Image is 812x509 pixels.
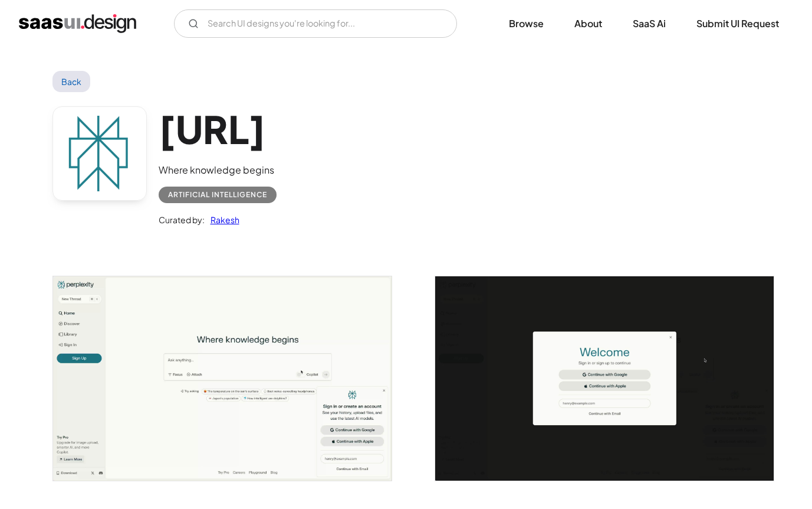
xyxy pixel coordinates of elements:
[53,276,392,480] img: 65b9d3bdf19451c686cb9749_perplexity%20home%20page.jpg
[435,276,774,480] img: 65b9d3bd40d97bb4e9ee2fbe_perplexity%20sign%20in.jpg
[205,213,239,227] a: Rakesh
[159,213,205,227] div: Curated by:
[682,11,793,37] a: Submit UI Request
[560,11,616,37] a: About
[168,188,267,202] div: Artificial Intelligence
[159,106,277,152] h1: [URL]
[435,276,774,480] a: open lightbox
[53,276,392,480] a: open lightbox
[174,9,457,38] form: Email Form
[19,14,136,33] a: home
[174,9,457,38] input: Search UI designs you're looking for...
[495,11,558,37] a: Browse
[619,11,680,37] a: SaaS Ai
[52,71,91,92] a: Back
[159,163,277,177] div: Where knowledge begins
